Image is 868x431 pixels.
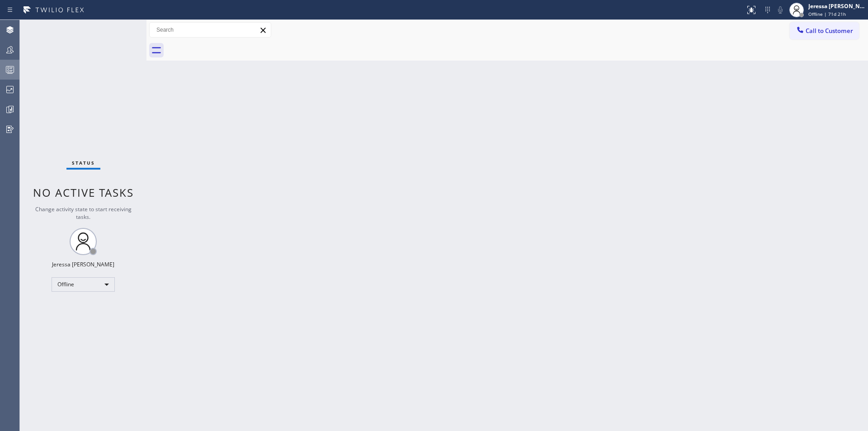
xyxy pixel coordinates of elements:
[35,205,132,221] span: Change activity state to start receiving tasks.
[52,277,115,292] div: Offline
[790,22,859,39] button: Call to Customer
[808,11,846,17] span: Offline | 71d 21h
[774,4,787,16] button: Mute
[33,185,134,200] span: No active tasks
[72,160,95,166] span: Status
[150,23,271,37] input: Search
[52,260,114,268] div: Jeressa [PERSON_NAME]
[808,2,865,10] div: Jeressa [PERSON_NAME]
[806,27,853,35] span: Call to Customer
